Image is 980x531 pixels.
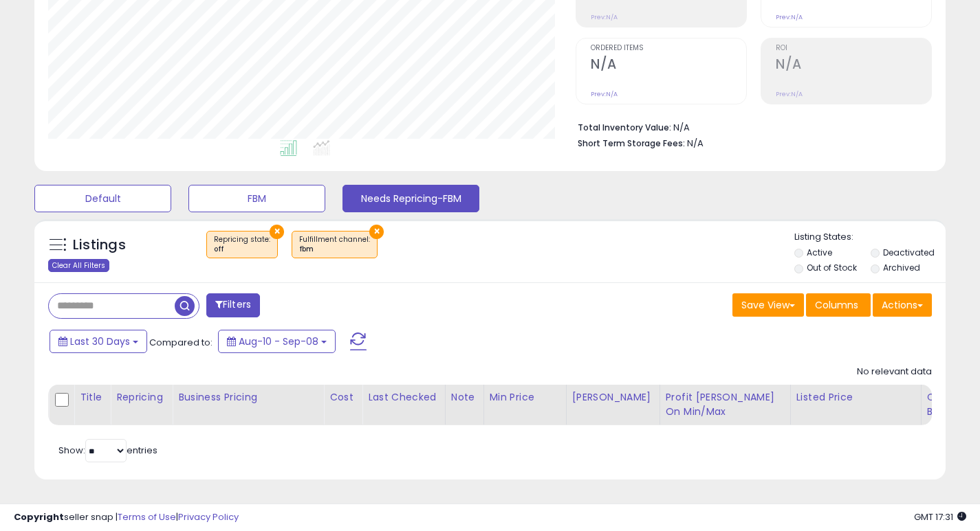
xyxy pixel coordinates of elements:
div: Listed Price [796,390,915,405]
small: Prev: N/A [591,90,618,98]
button: × [270,225,284,239]
div: Profit [PERSON_NAME] on Min/Max [666,390,785,419]
span: Repricing state : [214,234,270,255]
div: Min Price [490,390,560,405]
div: Repricing [116,390,166,405]
button: Columns [806,293,871,317]
div: fbm [299,245,370,254]
button: × [369,225,384,239]
a: Privacy Policy [178,510,239,523]
label: Active [807,247,832,258]
div: [PERSON_NAME] [572,390,654,405]
b: Total Inventory Value: [578,122,671,133]
div: Title [80,390,105,405]
th: The percentage added to the cost of goods (COGS) that forms the calculator for Min & Max prices. [660,385,790,425]
strong: Copyright [14,510,64,523]
span: Last 30 Days [70,335,130,348]
h2: N/A [591,56,746,75]
a: Terms of Use [118,510,176,523]
small: Prev: N/A [776,13,803,21]
p: Listing States: [794,231,946,244]
button: Save View [732,293,804,317]
h5: Listings [73,236,126,255]
button: FBM [188,185,325,212]
b: Short Term Storage Fees: [578,137,685,149]
th: CSV column name: cust_attr_2_Last Checked [362,385,446,425]
div: seller snap | | [14,511,239,524]
div: Cost [329,390,356,405]
button: Needs Repricing-FBM [342,185,479,212]
div: Last Checked [368,390,439,405]
button: Default [34,185,171,212]
span: Fulfillment channel : [299,234,370,255]
button: Filters [206,293,260,317]
div: off [214,245,270,254]
h2: N/A [776,56,931,75]
div: Business Pricing [178,390,318,405]
div: No relevant data [857,365,932,379]
span: N/A [687,137,704,150]
small: Prev: N/A [776,90,803,98]
span: Ordered Items [591,45,746,52]
span: 2025-10-9 17:31 GMT [914,510,966,523]
span: Aug-10 - Sep-08 [239,335,318,348]
button: Aug-10 - Sep-08 [218,330,336,353]
label: Out of Stock [807,262,857,273]
li: N/A [578,118,922,135]
div: Note [451,390,478,405]
label: Archived [883,262,920,273]
label: Deactivated [883,247,935,258]
small: Prev: N/A [591,13,618,21]
span: Show: entries [58,444,157,457]
span: Columns [815,298,858,312]
span: Compared to: [149,336,213,349]
div: Clear All Filters [48,259,109,272]
button: Last 30 Days [50,330,147,353]
span: ROI [776,45,931,52]
button: Actions [873,293,932,317]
